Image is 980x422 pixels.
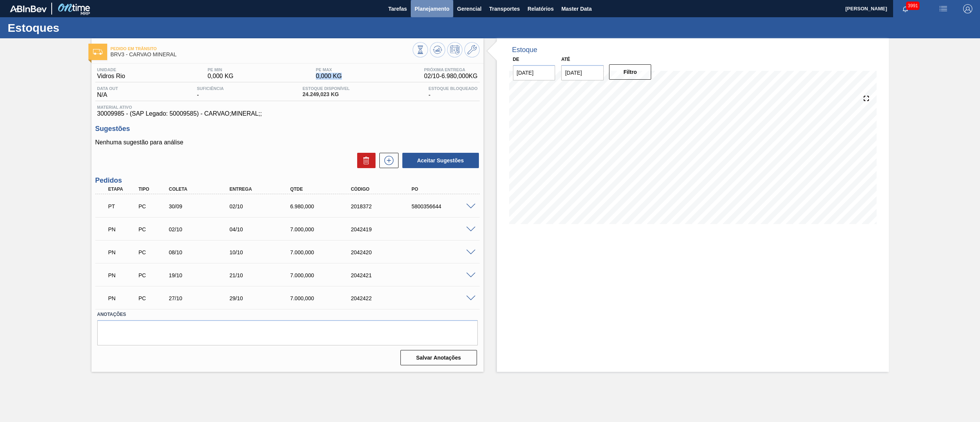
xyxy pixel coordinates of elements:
button: Ir ao Master Data / Geral [464,42,480,57]
h3: Sugestões [95,125,480,133]
p: Nenhuma sugestão para análise [95,139,480,146]
div: Pedido de Compra [137,203,170,209]
img: TNhmsLtSVTkK8tSr43FrP2fwEKptu5GPRR3wAAAABJRU5ErkJggg== [10,5,47,12]
span: Estoque Disponível [302,86,350,91]
span: BRV3 - CARVAO MINERAL [111,52,413,57]
span: Relatórios [528,4,554,13]
div: 5800356644 [410,203,479,209]
div: Etapa [106,186,139,192]
div: 02/10/2025 [167,226,236,232]
label: Anotações [97,309,478,320]
p: PN [108,272,137,278]
div: Estoque [512,46,537,54]
input: dd/mm/yyyy [513,65,555,80]
span: Planejamento [415,4,449,13]
div: Pedido em Trânsito [106,198,139,215]
div: 08/10/2025 [167,249,236,255]
span: PE MAX [316,67,342,72]
div: Excluir Sugestões [353,153,376,168]
div: Aceitar Sugestões [399,152,480,169]
span: 02/10 - 6.980,000 KG [424,73,478,80]
div: Pedido de Compra [137,272,170,278]
div: Tipo [137,186,170,192]
div: Pedido de Compra [137,295,170,301]
p: PN [108,295,137,301]
div: 2042422 [349,295,418,301]
span: Próxima Entrega [424,67,478,72]
span: Estoque Bloqueado [428,86,477,91]
div: - [426,86,479,98]
div: Pedido de Compra [137,249,170,255]
p: PT [108,203,137,209]
div: 7.000,000 [288,295,358,301]
p: PN [108,226,137,232]
div: - [195,86,225,98]
div: 7.000,000 [288,249,358,255]
span: 24.249,023 KG [302,92,350,97]
button: Salvar Anotações [400,350,477,365]
div: Coleta [167,186,236,192]
span: Gerencial [457,4,482,13]
label: De [513,57,519,62]
div: Pedido em Negociação [106,221,139,238]
div: N/A [95,86,120,98]
div: 10/10/2025 [227,249,297,255]
span: 3991 [906,2,920,10]
span: Master Data [561,4,591,13]
div: 2018372 [349,203,418,209]
button: Atualizar Gráfico [430,42,445,57]
span: Unidade [97,67,126,72]
span: Suficiência [197,86,224,91]
span: Vidros Rio [97,73,126,80]
div: 2042421 [349,272,418,278]
span: Transportes [489,4,520,13]
span: Material ativo [97,105,478,110]
div: Pedido de Compra [137,226,170,232]
span: PE MIN [207,67,234,72]
button: Notificações [893,3,918,14]
div: 19/10/2025 [167,272,236,278]
div: 02/10/2025 [227,203,297,209]
p: PN [108,249,137,255]
div: Nova sugestão [376,153,399,168]
div: PO [410,186,479,192]
div: Código [349,186,418,192]
h1: Estoques [8,23,144,32]
div: 2042420 [349,249,418,255]
div: 27/10/2025 [167,295,236,301]
span: 30009985 - (SAP Legado: 50009585) - CARVAO;MINERAL;; [97,110,478,117]
img: Ícone [93,49,103,55]
div: 7.000,000 [288,272,358,278]
div: Qtde [288,186,358,192]
img: userActions [939,4,948,13]
button: Programar Estoque [447,42,462,57]
span: Tarefas [388,4,407,13]
img: Logout [963,4,972,13]
input: dd/mm/yyyy [561,65,604,80]
span: 0,000 KG [207,73,234,80]
div: 21/10/2025 [227,272,297,278]
label: Até [561,57,570,62]
div: 7.000,000 [288,226,358,232]
div: 30/09/2025 [167,203,236,209]
div: 2042419 [349,226,418,232]
div: Entrega [227,186,297,192]
div: 6.980,000 [288,203,358,209]
div: Pedido em Negociação [106,290,139,307]
button: Filtro [609,64,652,80]
h3: Pedidos [95,177,480,185]
div: Pedido em Negociação [106,244,139,261]
div: 04/10/2025 [227,226,297,232]
div: Pedido em Negociação [106,267,139,284]
span: 0,000 KG [316,73,342,80]
span: Data out [97,86,118,91]
div: 29/10/2025 [227,295,297,301]
button: Visão Geral dos Estoques [413,42,428,57]
button: Aceitar Sugestões [402,153,479,168]
span: Pedido em Trânsito [111,46,413,51]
